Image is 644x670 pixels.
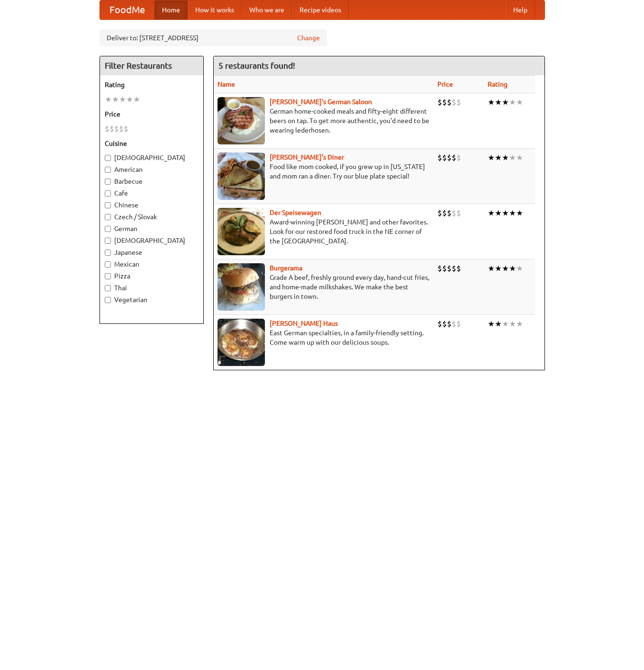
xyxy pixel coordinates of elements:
[218,152,265,200] img: sallys.jpg
[270,209,321,216] a: Der Speisewagen
[456,97,461,107] li: $
[105,124,109,134] li: $
[509,97,516,107] li: ★
[218,208,265,255] img: speisewagen.jpg
[218,319,265,366] img: kohlhaus.jpg
[516,319,523,329] li: ★
[437,152,442,163] li: $
[242,0,292,19] a: Who we are
[292,0,349,19] a: Recipe videos
[105,155,111,161] input: [DEMOGRAPHIC_DATA]
[112,94,119,105] li: ★
[105,297,111,303] input: Vegetarian
[297,33,320,43] a: Change
[100,29,327,46] div: Deliver to: [STREET_ADDRESS]
[124,124,128,134] li: $
[218,162,430,181] p: Food like mom cooked, if you grew up in [US_STATE] and mom ran a diner. Try our blue plate special!
[119,124,124,134] li: $
[105,271,199,281] label: Pizza
[452,319,456,329] li: $
[456,208,461,218] li: $
[502,263,509,274] li: ★
[452,263,456,274] li: $
[488,319,495,329] li: ★
[154,0,188,19] a: Home
[218,273,430,301] p: Grade A beef, freshly ground every day, hand-cut fries, and home-made milkshakes. We make the bes...
[509,152,516,163] li: ★
[495,97,502,107] li: ★
[442,319,447,329] li: $
[105,214,111,220] input: Czech / Slovak
[105,139,199,148] h5: Cuisine
[506,0,535,19] a: Help
[105,212,199,222] label: Czech / Slovak
[105,190,111,197] input: Cafe
[119,94,126,105] li: ★
[105,273,111,279] input: Pizza
[456,319,461,329] li: $
[488,97,495,107] li: ★
[447,208,452,218] li: $
[516,152,523,163] li: ★
[105,285,111,291] input: Thai
[218,107,430,135] p: German home-cooked meals and fifty-eight different beers on tap. To get more authentic, you'd nee...
[452,97,456,107] li: $
[105,238,111,244] input: [DEMOGRAPHIC_DATA]
[447,152,452,163] li: $
[270,320,338,327] a: [PERSON_NAME] Haus
[105,224,199,233] label: German
[105,250,111,256] input: Japanese
[437,97,442,107] li: $
[502,208,509,218] li: ★
[456,152,461,163] li: $
[100,0,154,19] a: FoodMe
[105,200,199,210] label: Chinese
[437,208,442,218] li: $
[105,165,199,174] label: American
[105,80,199,89] h5: Rating
[495,152,502,163] li: ★
[437,319,442,329] li: $
[126,94,133,105] li: ★
[442,208,447,218] li: $
[452,152,456,163] li: $
[516,263,523,274] li: ★
[488,80,508,88] a: Rating
[105,283,199,293] label: Thai
[109,124,114,134] li: $
[447,319,452,329] li: $
[509,319,516,329] li: ★
[105,259,199,269] label: Mexican
[105,236,199,245] label: [DEMOGRAPHIC_DATA]
[105,94,112,105] li: ★
[270,264,302,272] a: Burgerama
[105,109,199,119] h5: Price
[437,263,442,274] li: $
[105,177,199,186] label: Barbecue
[509,263,516,274] li: ★
[218,217,430,246] p: Award-winning [PERSON_NAME] and other favorites. Look for our restored food truck in the NE corne...
[442,152,447,163] li: $
[452,208,456,218] li: $
[218,61,295,70] ng-pluralize: 5 restaurants found!
[488,152,495,163] li: ★
[495,208,502,218] li: ★
[270,98,372,106] a: [PERSON_NAME]'s German Saloon
[495,263,502,274] li: ★
[105,188,199,198] label: Cafe
[105,167,111,173] input: American
[488,263,495,274] li: ★
[270,153,344,161] b: [PERSON_NAME]'s Diner
[447,263,452,274] li: $
[516,97,523,107] li: ★
[447,97,452,107] li: $
[105,295,199,304] label: Vegetarian
[516,208,523,218] li: ★
[495,319,502,329] li: ★
[218,328,430,347] p: East German specialties, in a family-friendly setting. Come warm up with our delicious soups.
[488,208,495,218] li: ★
